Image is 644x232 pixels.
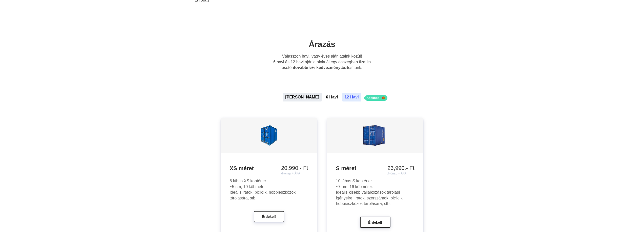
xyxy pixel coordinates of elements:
[360,220,390,224] a: Érdekel!
[254,211,284,222] button: Érdekel!
[336,178,414,207] div: 10 lábas S konténer. ~7 nm, 16 köbméter. Ideális kisebb vállalkozások tárolási igényeire, iratok,...
[323,93,340,101] button: 6 Havi
[269,54,375,70] p: Válasszon havi, vagy éves ajánlataink közül! 6 havi és 12 havi ajánlatainknál egy összegben fizet...
[387,165,414,175] div: 23,990.- Ft
[294,65,342,70] b: további 5% kedvezményt
[368,220,382,224] span: Érdekel!
[262,215,276,219] span: Érdekel!
[230,178,308,201] div: 8 lábas XS konténer. ~5 nm, 10 köbméter. Ideális iratok, biciklik, hobbieszközök tárolására, stb.
[342,93,361,101] button: 12 Havi
[230,165,308,172] h3: XS méret
[256,39,388,50] h2: Árazás
[281,165,308,175] div: 20,990.- Ft
[283,93,322,101] button: [PERSON_NAME]
[367,96,381,100] span: Olcsóbb!
[336,165,414,172] h3: S méret
[242,119,295,152] img: 8_1.png
[254,214,284,218] a: Érdekel!
[360,217,390,228] button: Érdekel!
[382,96,385,99] img: Emoji Gift PNG
[346,119,404,152] img: 8.png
